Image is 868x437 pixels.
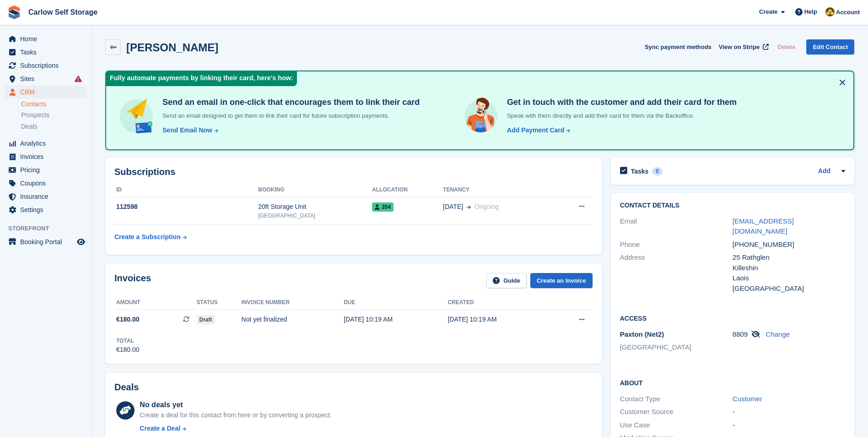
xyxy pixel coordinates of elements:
a: Edit Contact [806,39,854,55]
th: Due [344,295,447,310]
span: Prospects [21,111,49,120]
div: Add Payment Card [507,126,564,135]
a: Contacts [21,100,86,109]
a: Add Payment Card [503,126,571,135]
span: Subscriptions [20,59,75,72]
div: Address [620,252,733,294]
th: Allocation [372,183,443,197]
div: 25 Rathglen [733,252,845,263]
div: €180.00 [116,345,140,355]
div: Create a Subscription [114,232,181,242]
img: Kevin Moore [825,7,835,16]
a: menu [5,235,86,248]
span: Draft [197,315,215,324]
div: 112598 [114,202,258,212]
h2: Deals [114,382,139,393]
div: Contact Type [620,394,733,404]
div: Create a deal for this contact from here or by converting a prospect. [140,410,331,420]
div: [DATE] 10:19 AM [344,315,447,324]
div: No deals yet [140,399,331,410]
span: Tasks [20,46,75,59]
th: Created [447,295,551,310]
img: get-in-touch-e3e95b6451f4e49772a6039d3abdde126589d6f45a760754adfa51be33bf0f70.svg [462,97,500,135]
a: Create a Deal [140,424,331,433]
div: Fully automate payments by linking their card, here's how: [106,71,297,86]
a: menu [5,86,86,98]
span: Ongoing [474,203,499,210]
h2: Contact Details [620,202,845,209]
h2: [PERSON_NAME] [126,41,218,54]
span: €180.00 [116,315,140,324]
div: Not yet finalized [242,315,344,324]
h4: Send an email in one-click that encourages them to link their card [159,97,420,108]
div: Total [116,337,140,345]
div: [GEOGRAPHIC_DATA] [258,212,372,220]
span: 8809 [733,330,748,338]
div: Killeshin [733,263,845,273]
div: Phone [620,240,733,250]
th: Amount [114,295,197,310]
span: Insurance [20,190,75,203]
h2: Access [620,313,845,322]
span: 204 [372,202,394,212]
a: Create an Invoice [530,273,593,288]
h2: About [620,378,845,387]
img: stora-icon-8386f47178a22dfd0bd8f6a31ec36ba5ce8667c1dd55bd0f319d3a0aa187defe.svg [7,5,21,19]
div: 0 [652,167,663,175]
span: Coupons [20,177,75,190]
div: - [733,407,845,417]
th: Invoice number [242,295,344,310]
div: Create a Deal [140,424,180,433]
span: Create [759,7,777,16]
span: Invoices [20,150,75,163]
div: Laois [733,273,845,284]
div: Email [620,216,733,237]
a: Customer [733,395,762,403]
div: Send Email Now [162,126,212,135]
a: Carlow Self Storage [25,5,101,20]
div: - [733,420,845,431]
a: Prospects [21,110,86,120]
span: CRM [20,86,75,98]
div: Use Case [620,420,733,431]
a: menu [5,164,86,176]
span: Booking Portal [20,235,75,248]
a: menu [5,177,86,190]
span: Help [804,7,817,16]
span: View on Stripe [719,43,760,52]
th: ID [114,183,258,197]
span: [DATE] [443,202,463,212]
span: Deals [21,122,38,131]
button: Delete [774,39,799,55]
div: [DATE] 10:19 AM [447,315,551,324]
a: Change [766,330,790,338]
a: menu [5,46,86,59]
a: Preview store [75,236,86,247]
div: [GEOGRAPHIC_DATA] [733,284,845,294]
p: Send an email designed to get them to link their card for future subscription payments. [159,111,420,120]
a: [EMAIL_ADDRESS][DOMAIN_NAME] [733,217,794,235]
span: Home [20,33,75,45]
span: Pricing [20,164,75,176]
span: Account [836,8,860,17]
div: Customer Source [620,407,733,417]
a: Guide [486,273,527,288]
th: Tenancy [443,183,554,197]
h4: Get in touch with the customer and add their card for them [503,97,737,108]
li: [GEOGRAPHIC_DATA] [620,342,733,353]
a: menu [5,150,86,163]
a: Deals [21,122,86,131]
a: menu [5,190,86,203]
p: Speak with them directly and add their card for them via the Backoffice. [503,111,737,120]
a: menu [5,137,86,150]
div: 20ft Storage Unit [258,202,372,212]
span: Sites [20,72,75,85]
h2: Invoices [114,273,151,288]
i: Smart entry sync failures have occurred [75,75,82,82]
span: Analytics [20,137,75,150]
h2: Subscriptions [114,167,593,177]
th: Booking [258,183,372,197]
a: View on Stripe [715,39,771,55]
img: send-email-b5881ef4c8f827a638e46e229e590028c7e36e3a6c99d2365469aff88783de13.svg [117,97,155,135]
span: Settings [20,203,75,216]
